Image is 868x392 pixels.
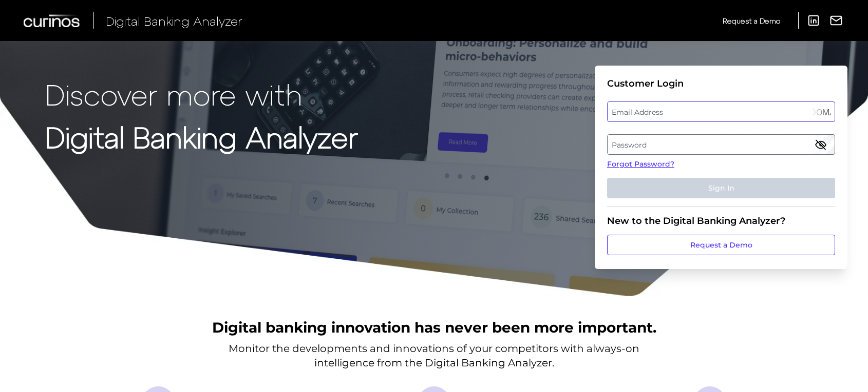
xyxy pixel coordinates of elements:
[229,341,639,370] p: Monitor the developments and innovations of your competitors with always-on intelligence from the...
[106,13,242,28] span: Digital Banking Analyzer
[723,16,780,25] span: Request a Demo
[607,215,835,226] div: New to the Digital Banking Analyzer?
[723,12,780,29] a: Request a Demo
[607,78,835,89] div: Customer Login
[24,14,81,27] img: Curinos
[607,178,835,198] button: Sign In
[45,78,358,110] p: Discover more with
[608,135,834,154] label: Password
[607,159,835,170] a: Forgot Password?
[212,318,656,337] h2: Digital banking innovation has never been more important.
[45,119,358,154] strong: Digital Banking Analyzer
[608,102,834,121] label: Email Address
[607,235,835,255] a: Request a Demo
